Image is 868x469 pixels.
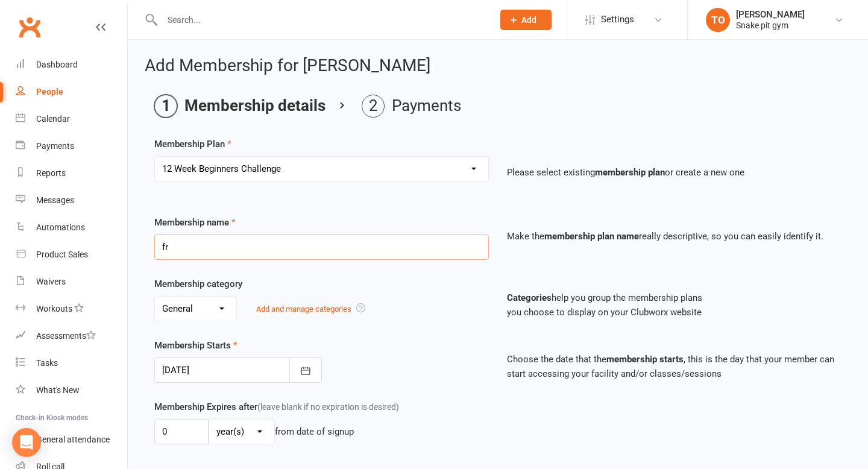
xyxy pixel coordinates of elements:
[500,10,552,30] button: Add
[36,304,72,313] div: Workouts
[16,426,127,453] a: General attendance kiosk mode
[145,57,851,75] h2: Add Membership for [PERSON_NAME]
[706,8,730,32] div: TO
[154,234,489,260] input: Enter membership name
[507,352,841,381] p: Choose the date that the , this is the day that your member can start accessing your facility and...
[154,137,231,151] label: Membership Plan
[16,241,127,268] a: Product Sales
[16,51,127,78] a: Dashboard
[154,215,236,230] label: Membership name
[362,95,461,118] li: Payments
[544,231,639,242] strong: membership plan name
[36,195,74,205] div: Messages
[154,277,242,291] label: Membership category
[16,323,127,350] a: Assessments
[36,114,70,124] div: Calendar
[14,12,45,42] a: Clubworx
[36,385,80,395] div: What's New
[16,350,127,377] a: Tasks
[36,87,63,96] div: People
[256,304,351,313] a: Add and manage categories
[16,133,127,160] a: Payments
[595,167,665,178] strong: membership plan
[606,354,684,365] strong: membership starts
[736,20,805,31] div: Snake pit gym
[12,428,41,457] div: Open Intercom Messenger
[507,165,841,180] p: Please select existing or create a new one
[16,377,127,404] a: What's New
[16,78,127,105] a: People
[36,168,66,178] div: Reports
[159,11,485,28] input: Search...
[36,277,66,286] div: Waivers
[154,338,237,353] label: Membership Starts
[507,292,552,303] strong: Categories
[16,268,127,295] a: Waivers
[275,424,354,439] div: from date of signup
[16,214,127,241] a: Automations
[36,60,78,69] div: Dashboard
[507,291,841,319] p: help you group the membership plans you choose to display on your Clubworx website
[16,187,127,214] a: Messages
[36,358,58,368] div: Tasks
[36,222,85,232] div: Automations
[16,295,127,323] a: Workouts
[36,250,88,259] div: Product Sales
[154,95,325,118] li: Membership details
[36,435,110,444] div: General attendance
[36,331,96,341] div: Assessments
[601,6,634,33] span: Settings
[507,229,841,244] p: Make the really descriptive, so you can easily identify it.
[257,402,399,412] span: (leave blank if no expiration is desired)
[736,9,805,20] div: [PERSON_NAME]
[16,160,127,187] a: Reports
[16,105,127,133] a: Calendar
[36,141,74,151] div: Payments
[154,400,399,414] label: Membership Expires after
[521,15,536,25] span: Add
